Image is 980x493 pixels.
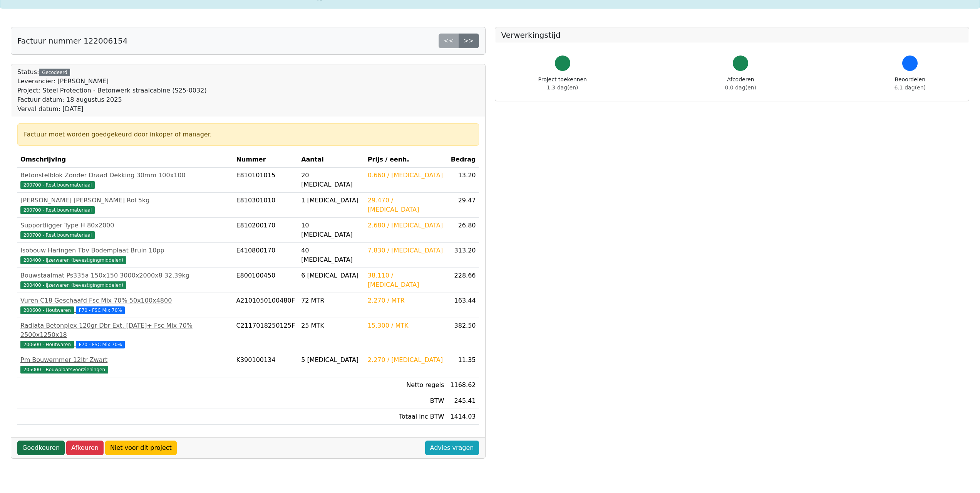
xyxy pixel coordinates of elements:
span: 200700 - Rest bouwmateriaal [20,206,95,214]
div: 25 MTK [301,321,362,330]
td: Netto regels [365,377,447,393]
div: 5 [MEDICAL_DATA] [301,355,362,365]
a: Pm Bouwemmer 12ltr Zwart205000 - Bouwplaatsvoorzieningen [20,355,230,374]
div: Isobouw Haringen Tbv Bodemplaat Bruin 10pp [20,246,230,255]
td: 29.47 [447,193,479,218]
a: Bouwstaalmat Ps335a 150x150 3000x2000x8 32,39kg200400 - IJzerwaren (bevestigingmiddelen) [20,271,230,289]
h5: Verwerkingstijd [501,30,963,40]
span: 200700 - Rest bouwmateriaal [20,231,95,239]
td: Totaal inc BTW [365,409,447,425]
div: 29.470 / [MEDICAL_DATA] [368,196,444,214]
td: E810301010 [233,193,298,218]
div: 2.270 / [MEDICAL_DATA] [368,355,444,365]
a: Supportligger Type H 80x2000200700 - Rest bouwmateriaal [20,221,230,239]
td: E410800170 [233,243,298,268]
a: Goedkeuren [17,441,65,455]
a: Afkeuren [66,441,104,455]
div: Gecodeerd [39,69,70,76]
div: [PERSON_NAME] [PERSON_NAME] Rol 5kg [20,196,230,205]
td: 313.20 [447,243,479,268]
td: 1168.62 [447,377,479,393]
th: Aantal [298,152,365,168]
span: F70 - FSC Mix 70% [76,341,125,348]
span: 200400 - IJzerwaren (bevestigingmiddelen) [20,281,126,289]
td: 13.20 [447,168,479,193]
div: Afcoderen [725,76,756,92]
div: Radiata Betonplex 120gr Dbr Ext. [DATE]+ Fsc Mix 70% 2500x1250x18 [20,321,230,340]
div: Verval datum: [DATE] [17,104,207,114]
div: 20 [MEDICAL_DATA] [301,171,362,189]
td: 26.80 [447,218,479,243]
div: 6 [MEDICAL_DATA] [301,271,362,280]
div: Project: Steel Protection - Betonwerk straalcabine (S25-0032) [17,86,207,95]
div: Vuren C18 Geschaafd Fsc Mix 70% 50x100x4800 [20,296,230,305]
div: 0.660 / [MEDICAL_DATA] [368,171,444,180]
div: 1 [MEDICAL_DATA] [301,196,362,205]
a: [PERSON_NAME] [PERSON_NAME] Rol 5kg200700 - Rest bouwmateriaal [20,196,230,214]
th: Prijs / eenh. [365,152,447,168]
td: 11.35 [447,352,479,377]
a: Vuren C18 Geschaafd Fsc Mix 70% 50x100x4800200600 - Houtwaren F70 - FSC Mix 70% [20,296,230,315]
h5: Factuur nummer 122006154 [17,36,127,45]
div: Pm Bouwemmer 12ltr Zwart [20,355,230,365]
span: 200700 - Rest bouwmateriaal [20,181,95,189]
td: E800100450 [233,268,298,293]
td: 228.66 [447,268,479,293]
td: 163.44 [447,293,479,318]
span: 200600 - Houtwaren [20,306,74,314]
span: 200600 - Houtwaren [20,341,74,348]
a: Radiata Betonplex 120gr Dbr Ext. [DATE]+ Fsc Mix 70% 2500x1250x18200600 - Houtwaren F70 - FSC Mix... [20,321,230,349]
div: Betonstelblok Zonder Draad Dekking 30mm 100x100 [20,171,230,180]
td: C2117018250125F [233,318,298,352]
a: Betonstelblok Zonder Draad Dekking 30mm 100x100200700 - Rest bouwmateriaal [20,171,230,189]
div: 15.300 / MTK [368,321,444,330]
th: Nummer [233,152,298,168]
div: 72 MTR [301,296,362,305]
span: 205000 - Bouwplaatsvoorzieningen [20,366,108,374]
div: 7.830 / [MEDICAL_DATA] [368,246,444,255]
div: 2.680 / [MEDICAL_DATA] [368,221,444,230]
span: F70 - FSC Mix 70% [76,306,125,314]
span: 200400 - IJzerwaren (bevestigingmiddelen) [20,256,126,264]
td: E810101015 [233,168,298,193]
div: Project toekennen [538,76,587,92]
div: 40 [MEDICAL_DATA] [301,246,362,264]
th: Bedrag [447,152,479,168]
td: E810200170 [233,218,298,243]
a: >> [459,34,479,48]
a: Niet voor dit project [105,441,177,455]
span: 0.0 dag(en) [725,84,756,91]
td: BTW [365,393,447,409]
div: Beoordelen [895,76,926,92]
div: Factuur datum: 18 augustus 2025 [17,95,207,104]
div: 2.270 / MTR [368,296,444,305]
div: Bouwstaalmat Ps335a 150x150 3000x2000x8 32,39kg [20,271,230,280]
div: Status: [17,67,207,114]
a: Advies vragen [425,441,479,455]
td: A2101050100480F [233,293,298,318]
th: Omschrijving [17,152,233,168]
span: 6.1 dag(en) [895,84,926,91]
a: Isobouw Haringen Tbv Bodemplaat Bruin 10pp200400 - IJzerwaren (bevestigingmiddelen) [20,246,230,264]
td: 382.50 [447,318,479,352]
div: Leverancier: [PERSON_NAME] [17,77,207,86]
div: 10 [MEDICAL_DATA] [301,221,362,239]
td: 245.41 [447,393,479,409]
div: 38.110 / [MEDICAL_DATA] [368,271,444,289]
div: Factuur moet worden goedgekeurd door inkoper of manager. [24,130,472,139]
td: 1414.03 [447,409,479,425]
td: K390100134 [233,352,298,377]
div: Supportligger Type H 80x2000 [20,221,230,230]
span: 1.3 dag(en) [547,84,578,91]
